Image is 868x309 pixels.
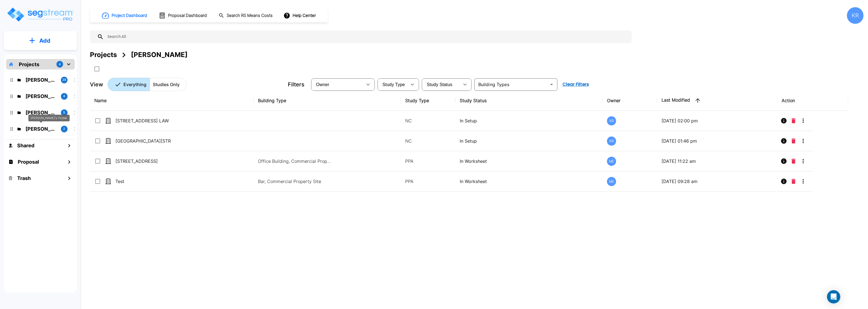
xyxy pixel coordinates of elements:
[548,81,556,88] button: Open
[476,81,547,88] input: Building Types
[104,30,629,43] input: Search All
[123,81,146,88] p: Everything
[460,117,598,124] p: In Setup
[662,158,773,164] p: [DATE] 11:22 am
[789,135,798,146] button: Delete
[427,82,453,87] span: Study Status
[282,10,318,21] button: Help Center
[662,138,773,144] p: [DATE] 01:46 pm
[455,91,603,111] th: Study Status
[17,142,34,149] h1: Shared
[131,50,188,60] div: [PERSON_NAME]
[662,178,773,185] p: [DATE] 09:28 am
[798,176,809,187] button: More-Options
[401,91,455,111] th: Study Type
[827,290,840,303] div: Open Intercom Messenger
[383,82,405,87] span: Study Type
[316,82,329,87] span: Owner
[460,138,598,144] p: In Setup
[91,63,102,74] button: SelectAll
[603,91,657,111] th: Owner
[149,78,187,91] button: Studies Only
[90,91,254,111] th: Name
[798,135,809,146] button: More-Options
[254,91,401,111] th: Building Type
[312,77,363,92] div: Select
[63,94,65,99] p: 4
[25,109,56,116] p: M.E. Folder
[18,158,39,166] h1: Proposal
[227,12,273,19] h1: Search RS Means Costs
[63,110,65,115] p: 5
[789,156,798,167] button: Delete
[789,176,798,187] button: Delete
[607,116,616,125] div: KR
[405,178,451,185] p: PPA
[63,127,65,131] p: 2
[258,158,333,164] p: Office Building, Commercial Property Site
[90,50,117,60] div: Projects
[108,78,187,91] div: Platform
[847,7,864,24] div: KR
[778,135,789,146] button: Info
[4,33,77,49] button: Add
[662,117,773,124] p: [DATE] 02:00 pm
[59,62,61,67] p: 4
[112,12,147,19] h1: Project Dashboard
[379,77,407,92] div: Select
[560,79,591,90] button: Clear Filters
[39,37,50,45] p: Add
[778,156,789,167] button: Info
[29,115,70,122] div: [PERSON_NAME]'s Folder
[115,178,171,185] p: Test
[405,158,451,164] p: PPA
[62,78,66,82] p: 28
[19,61,39,68] p: Projects
[258,178,333,185] p: Bar, Commercial Property Site
[607,177,616,186] div: ME
[778,115,789,126] button: Info
[157,10,210,21] button: Proposal Dashboard
[657,91,777,111] th: Last Modified
[405,117,451,124] p: NC
[288,80,304,89] p: Filters
[25,125,56,133] p: Karina's Folder
[25,92,56,100] p: Jon's Folder
[460,178,598,185] p: In Worksheet
[115,138,171,144] p: [GEOGRAPHIC_DATA][STREET_ADDRESS]
[405,138,451,144] p: NC
[115,117,171,124] p: [STREET_ADDRESS] LAW
[777,91,848,111] th: Action
[25,76,56,84] p: Kristina's Folder (Finalized Reports)
[168,12,207,19] h1: Proposal Dashboard
[216,10,276,21] button: Search RS Means Costs
[789,115,798,126] button: Delete
[6,7,74,22] img: Logo
[17,174,31,182] h1: Trash
[460,158,598,164] p: In Worksheet
[798,156,809,167] button: More-Options
[108,78,150,91] button: Everything
[423,77,459,92] div: Select
[115,158,171,164] p: [STREET_ADDRESS]
[607,137,616,146] div: KR
[100,9,150,22] button: Project Dashboard
[90,80,103,89] p: View
[153,81,180,88] p: Studies Only
[798,115,809,126] button: More-Options
[778,176,789,187] button: Info
[607,157,616,166] div: ME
